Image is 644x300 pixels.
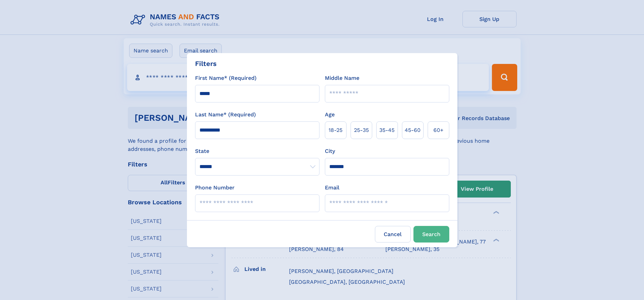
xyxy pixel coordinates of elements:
[195,147,319,155] label: State
[329,126,342,134] span: 18‑25
[195,59,217,69] div: Filters
[325,111,335,119] label: Age
[354,126,369,134] span: 25‑35
[325,147,335,155] label: City
[379,126,395,134] span: 35‑45
[433,126,444,134] span: 60+
[195,184,235,192] label: Phone Number
[405,126,421,134] span: 45‑60
[325,184,339,192] label: Email
[195,111,256,119] label: Last Name* (Required)
[195,74,257,82] label: First Name* (Required)
[325,74,359,82] label: Middle Name
[413,226,449,243] button: Search
[375,226,411,243] label: Cancel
